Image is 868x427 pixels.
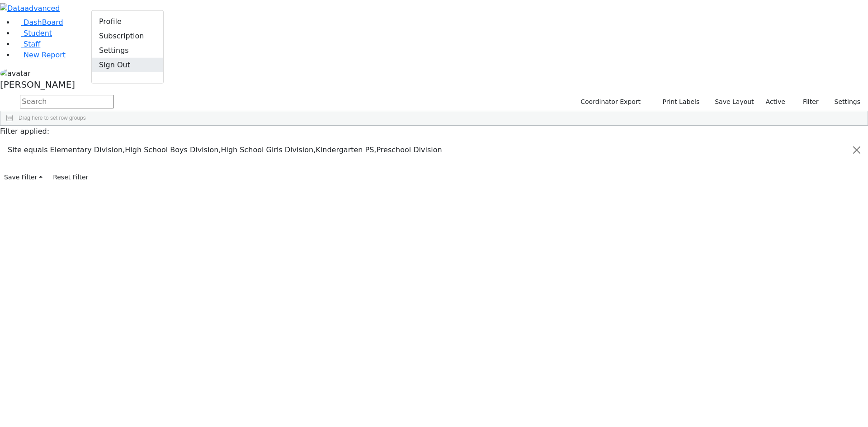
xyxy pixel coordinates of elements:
a: DashBoard [14,18,63,27]
input: Search [20,95,114,108]
button: Filter [791,95,823,109]
button: Close [846,137,868,163]
a: Subscription [92,28,163,43]
span: Staff [24,40,40,48]
a: Staff [14,40,40,48]
button: Save Layout [711,95,758,109]
button: Print Labels [652,95,703,109]
button: Coordinator Export [575,95,645,109]
span: Drag here to set row groups [19,115,86,121]
button: Reset Filter [49,170,92,184]
a: Sign Out [92,57,163,72]
a: Student [14,29,52,38]
span: New Report [24,51,66,59]
a: Settings [92,43,163,57]
button: Settings [823,95,864,109]
label: Active [762,95,789,109]
span: Student [24,29,52,38]
a: Profile [92,14,163,28]
span: DashBoard [24,18,63,27]
a: New Report [14,51,66,59]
